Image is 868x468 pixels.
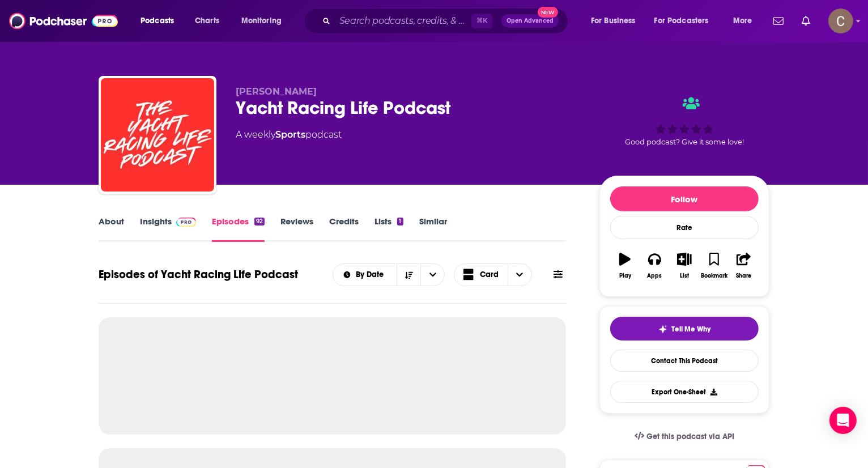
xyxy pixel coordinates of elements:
[133,12,189,30] button: open menu
[397,264,420,286] button: Sort Direction
[333,271,397,279] button: open menu
[99,216,124,242] a: About
[658,325,667,334] img: tell me why sparkle
[647,12,725,30] button: open menu
[314,8,579,34] div: Search podcasts, credits, & more...
[329,216,359,242] a: Credits
[280,216,313,242] a: Reviews
[828,8,853,33] span: Logged in as clay.bolton
[648,273,662,279] div: Apps
[356,271,388,279] span: By Date
[501,14,559,28] button: Open AdvancedNew
[654,13,709,29] span: For Podcasters
[212,216,265,242] a: Episodes92
[507,18,554,24] span: Open Advanced
[610,245,640,286] button: Play
[599,86,769,156] div: Good podcast? Give it some love!
[610,186,759,211] button: Follow
[333,263,445,286] h2: Choose List sort
[640,245,669,286] button: Apps
[672,325,711,334] span: Tell Me Why
[471,14,492,28] span: ⌘ K
[275,129,305,140] a: Sports
[241,13,282,29] span: Monitoring
[828,8,853,33] button: Show profile menu
[454,263,532,286] button: Choose View
[538,7,558,18] span: New
[725,12,767,30] button: open menu
[101,78,214,192] img: Yacht Racing Life Podcast
[188,12,226,30] a: Charts
[591,13,636,29] span: For Business
[729,245,759,286] button: Share
[736,273,751,279] div: Share
[335,12,471,30] input: Search podcasts, credits, & more...
[480,271,499,279] span: Card
[9,10,118,32] img: Podchaser - Follow, Share and Rate Podcasts
[176,218,196,227] img: Podchaser Pro
[670,245,699,286] button: List
[375,216,403,242] a: Lists1
[701,273,727,279] div: Bookmark
[141,13,174,29] span: Podcasts
[236,86,317,97] span: [PERSON_NAME]
[829,407,857,434] div: Open Intercom Messenger
[646,432,734,441] span: Get this podcast via API
[254,218,265,226] div: 92
[195,13,219,29] span: Charts
[828,8,853,33] img: User Profile
[236,128,342,142] div: A weekly podcast
[610,216,759,239] div: Rate
[625,138,744,146] span: Good podcast? Give it some love!
[610,350,759,372] a: Contact This Podcast
[797,11,815,31] a: Show notifications dropdown
[420,264,444,286] button: open menu
[699,245,729,286] button: Bookmark
[610,381,759,403] button: Export One-Sheet
[99,267,298,282] h1: Episodes of Yacht Racing Life Podcast
[769,11,788,31] a: Show notifications dropdown
[619,273,631,279] div: Play
[733,13,752,29] span: More
[626,423,743,450] a: Get this podcast via API
[583,12,650,30] button: open menu
[233,12,296,30] button: open menu
[680,273,689,279] div: List
[397,218,403,226] div: 1
[140,216,196,242] a: InsightsPodchaser Pro
[419,216,447,242] a: Similar
[610,317,759,341] button: tell me why sparkleTell Me Why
